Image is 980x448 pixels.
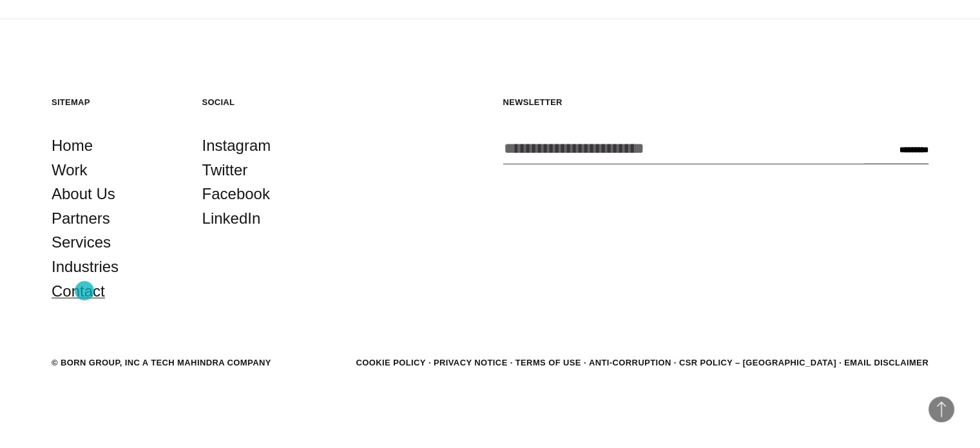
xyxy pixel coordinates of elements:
[52,133,93,158] a: Home
[202,97,327,108] h5: Social
[52,206,110,231] a: Partners
[52,97,177,108] h5: Sitemap
[202,182,270,206] a: Facebook
[844,358,928,367] a: Email Disclaimer
[589,358,671,367] a: Anti-Corruption
[202,133,271,158] a: Instagram
[52,356,271,369] div: © BORN GROUP, INC A Tech Mahindra Company
[52,255,119,279] a: Industries
[928,396,954,422] button: Back to Top
[356,358,425,367] a: Cookie Policy
[679,358,836,367] a: CSR POLICY – [GEOGRAPHIC_DATA]
[515,358,581,367] a: Terms of Use
[503,97,929,108] h5: Newsletter
[434,358,508,367] a: Privacy Notice
[52,158,88,182] a: Work
[52,182,115,206] a: About Us
[52,279,105,304] a: Contact
[202,158,248,182] a: Twitter
[52,230,111,255] a: Services
[202,206,261,231] a: LinkedIn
